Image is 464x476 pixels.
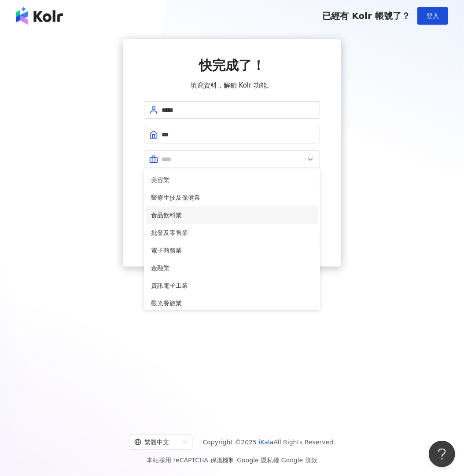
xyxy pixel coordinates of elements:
[151,298,313,308] span: 觀光餐旅業
[151,193,313,202] span: 醫療生技及保健業
[151,228,313,238] span: 批發及零售業
[281,457,317,464] a: Google 條款
[191,80,273,91] span: 填寫資料，解鎖 Kolr 功能。
[417,7,448,25] button: 登入
[151,210,313,220] span: 食品飲料業
[322,11,410,21] span: 已經有 Kolr 帳號了？
[429,441,455,467] iframe: Help Scout Beacon - Open
[151,245,313,255] span: 電子商務業
[147,455,317,465] span: 本站採用 reCAPTCHA 保護機制
[259,439,274,446] a: iKala
[134,435,179,449] div: 繁體中文
[203,437,335,447] span: Copyright © 2025 All Rights Reserved.
[16,7,63,25] img: logo
[151,175,313,185] span: 美容業
[151,263,313,273] span: 金融業
[199,58,265,73] span: 快完成了！
[279,457,281,464] span: |
[427,12,439,19] span: 登入
[235,457,237,464] span: |
[237,457,279,464] a: Google 隱私權
[151,281,313,290] span: 資訊電子工業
